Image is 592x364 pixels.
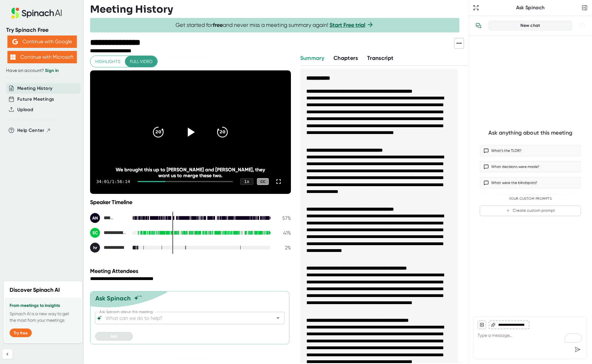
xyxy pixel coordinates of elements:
[17,127,51,134] button: Help Center
[90,213,100,223] div: AN
[17,96,54,103] button: Future Meetings
[17,106,33,113] button: Upload
[125,56,157,67] button: Full video
[2,349,12,359] button: Collapse sidebar
[257,178,269,185] div: CC
[480,161,581,172] button: What decisions were made?
[45,68,59,73] a: Sign in
[480,177,581,188] button: What were the blindspots?
[274,314,282,322] button: Open
[488,129,572,136] div: Ask anything about this meeting
[96,179,130,184] div: 34:01 / 1:56:14
[12,39,18,44] img: Aehbyd4JwY73AAAAAElFTkSuQmCC
[492,23,568,28] div: New chat
[95,295,131,302] div: Ask Spinach
[367,54,394,62] button: Transcript
[130,58,152,65] span: Full video
[480,5,580,11] div: Ask Spinach
[95,332,133,341] button: Ask
[213,22,223,28] b: free
[6,68,78,73] div: Have an account?
[10,328,32,337] button: Try free
[95,58,120,65] span: Highlights
[90,228,127,238] div: Erica Clickner
[90,3,173,15] h3: Meeting History
[580,3,589,12] button: Close conversation sidebar
[90,213,127,223] div: Ali N
[480,197,581,201] div: Your Custom Prompts
[472,3,480,12] button: Expand to Ask Spinach page
[240,178,253,185] div: 1 x
[90,268,292,274] div: Meeting Attendees
[300,54,324,62] button: Summary
[478,329,583,344] textarea: To enrich screen reader interactions, please activate Accessibility in Grammarly extension settings
[480,145,581,156] button: What’s the TLDR?
[333,54,358,62] button: Chapters
[367,55,394,61] span: Transcript
[10,311,76,324] p: Spinach AI is a new way to get the most from your meetings
[333,55,358,61] span: Chapters
[110,334,118,339] span: Ask
[275,215,291,221] div: 57 %
[90,56,125,67] button: Highlights
[275,245,291,251] div: 2 %
[10,286,60,294] h2: Discover Spinach AI
[6,27,78,34] div: Try Spinach Free
[110,167,271,178] div: We brought this up to [PERSON_NAME] and [PERSON_NAME], they want us to merge these two.
[176,22,374,29] span: Get started for and never miss a meeting summary again!
[572,344,583,355] div: Send message
[90,243,100,253] div: hr
[329,22,365,28] a: Start Free trial
[17,127,44,134] span: Help Center
[275,230,291,236] div: 41 %
[7,36,77,48] button: Continue with Google
[90,243,127,253] div: hayley ross
[300,55,324,61] span: Summary
[90,199,291,206] div: Speaker Timeline
[472,19,485,32] button: View conversation history
[17,85,52,92] button: Meeting History
[7,51,77,63] button: Continue with Microsoft
[480,205,581,216] button: Create custom prompt
[10,303,76,308] h3: From meetings to insights
[90,228,100,238] div: EC
[104,314,264,322] input: What can we do to help?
